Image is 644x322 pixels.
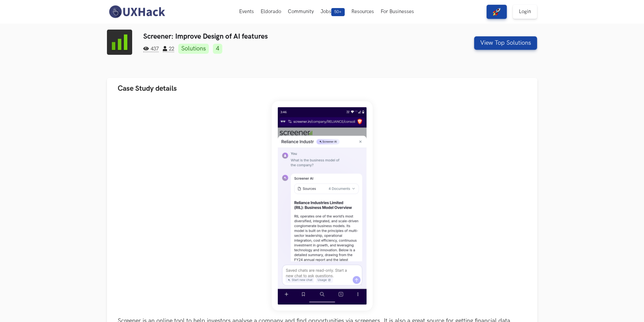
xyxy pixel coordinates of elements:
[213,44,222,54] a: 4
[474,36,537,50] button: View Top Solutions
[493,8,501,16] img: rocket
[143,32,428,41] h3: Screener: Improve Design of AI features
[107,78,537,99] button: Case Study details
[107,30,132,55] img: Screener logo
[107,5,167,19] img: UXHack-logo.png
[178,44,209,54] a: Solutions
[331,8,345,16] span: 50+
[513,5,537,19] a: Login
[163,46,174,52] span: 22
[118,84,177,93] span: Case Study details
[143,46,159,52] span: 437
[272,101,373,311] img: screener_problem.png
